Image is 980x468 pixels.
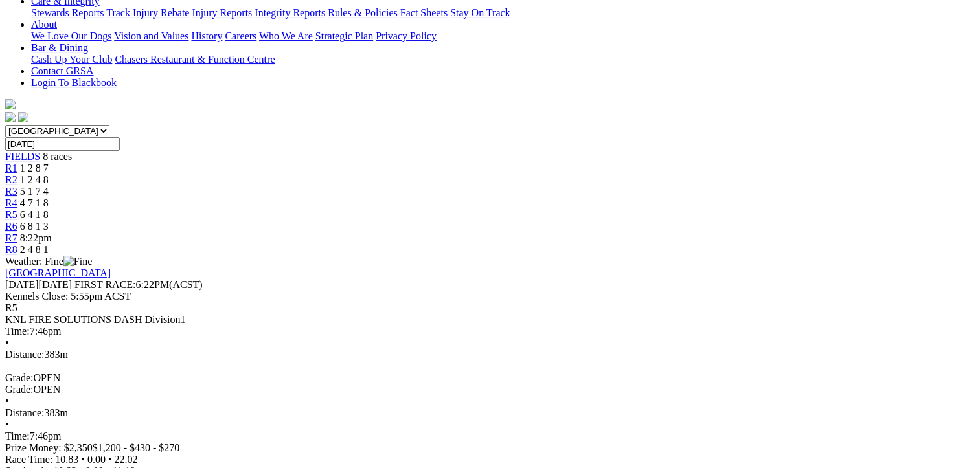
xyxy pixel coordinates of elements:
[20,209,49,220] span: 6 4 1 8
[315,30,373,41] a: Strategic Plan
[20,162,49,173] span: 1 2 8 7
[5,137,120,151] input: Select date
[5,244,17,255] a: R8
[93,442,180,453] span: $1,200 - $430 - $270
[5,349,44,360] span: Distance:
[450,7,510,18] a: Stay On Track
[74,279,203,290] span: 6:22PM(ACST)
[20,221,49,232] span: 6 8 1 3
[115,54,275,65] a: Chasers Restaurant & Function Centre
[63,256,92,267] img: Fine
[20,232,52,243] span: 8:22pm
[5,372,34,383] span: Grade:
[328,7,398,18] a: Rules & Policies
[5,302,17,313] span: R5
[106,7,189,18] a: Track Injury Rebate
[81,454,85,465] span: •
[5,314,975,326] div: KNL FIRE SOLUTIONS DASH Division1
[5,442,975,454] div: Prize Money: $2,350
[255,7,325,18] a: Integrity Reports
[5,112,16,122] img: facebook.svg
[5,197,17,208] a: R4
[20,197,49,208] span: 4 7 1 8
[5,326,975,337] div: 7:46pm
[31,65,93,76] a: Contact GRSA
[5,419,9,430] span: •
[31,7,104,18] a: Stewards Reports
[108,454,112,465] span: •
[5,151,40,162] a: FIELDS
[5,407,44,418] span: Distance:
[5,99,16,109] img: logo-grsa-white.png
[87,454,106,465] span: 0.00
[5,396,9,407] span: •
[5,384,975,396] div: OPEN
[115,454,138,465] span: 22.02
[5,326,30,337] span: Time:
[192,7,252,18] a: Injury Reports
[5,279,72,290] span: [DATE]
[31,54,112,65] a: Cash Up Your Club
[20,186,49,197] span: 5 1 7 4
[5,186,17,197] a: R3
[5,384,34,395] span: Grade:
[5,162,17,173] a: R1
[74,279,135,290] span: FIRST RACE:
[5,279,39,290] span: [DATE]
[5,349,975,361] div: 383m
[5,372,975,384] div: OPEN
[5,174,17,185] a: R2
[31,30,111,41] a: We Love Our Dogs
[20,244,49,255] span: 2 4 8 1
[259,30,313,41] a: Who We Are
[376,30,437,41] a: Privacy Policy
[31,54,975,65] div: Bar & Dining
[5,430,30,441] span: Time:
[31,30,975,42] div: About
[5,430,975,442] div: 7:46pm
[225,30,256,41] a: Careers
[5,291,975,302] div: Kennels Close: 5:55pm ACST
[31,19,57,30] a: About
[31,42,88,53] a: Bar & Dining
[5,454,52,465] span: Race Time:
[55,454,78,465] span: 10.83
[5,209,17,220] a: R5
[43,151,72,162] span: 8 races
[400,7,448,18] a: Fact Sheets
[20,174,49,185] span: 1 2 4 8
[5,407,975,419] div: 383m
[5,221,17,232] a: R6
[5,232,17,243] a: R7
[18,112,28,122] img: twitter.svg
[114,30,188,41] a: Vision and Values
[5,256,92,267] span: Weather: Fine
[31,77,117,88] a: Login To Blackbook
[191,30,222,41] a: History
[5,337,9,348] span: •
[5,267,111,278] a: [GEOGRAPHIC_DATA]
[31,7,975,19] div: Care & Integrity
